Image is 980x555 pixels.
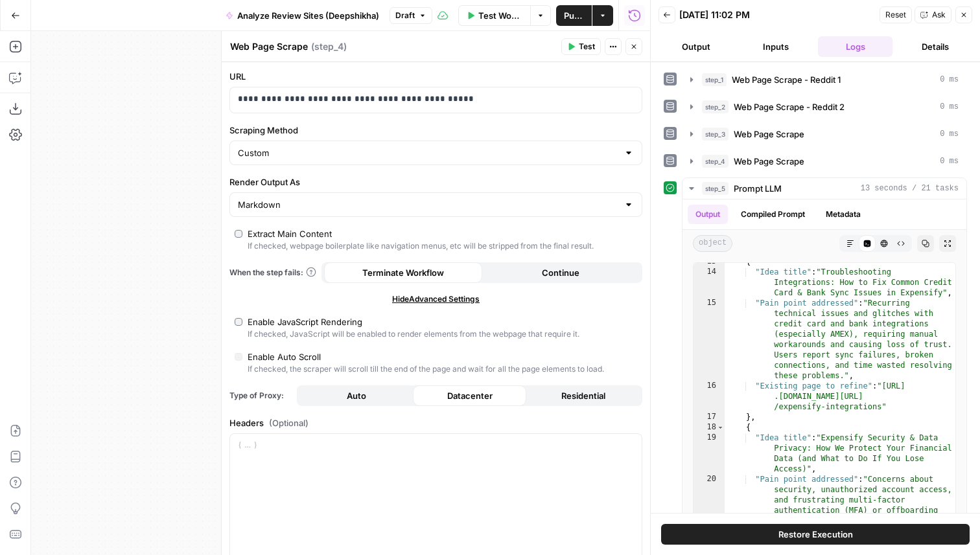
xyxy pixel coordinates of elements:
[694,267,725,298] div: 14
[734,100,845,113] span: Web Page Scrape - Reddit 2
[898,36,972,57] button: Details
[229,70,642,83] label: URL
[248,227,332,240] div: Extract Main Content
[579,41,595,52] span: Test
[482,262,640,283] button: Continue
[818,36,892,57] button: Logs
[818,205,869,224] button: Metadata
[702,182,729,195] span: step_5
[778,528,853,541] span: Restore Execution
[235,318,242,326] input: Enable JavaScript RenderingIf checked, JavaScript will be enabled to render elements from the web...
[661,524,970,545] button: Restore Execution
[694,381,725,412] div: 16
[682,124,966,144] button: 0 ms
[702,73,727,86] span: step_1
[702,100,729,113] span: step_2
[717,422,724,433] span: Toggle code folding, rows 18 through 22
[734,155,804,168] span: Web Page Scrape
[248,350,321,363] div: Enable Auto Scroll
[694,298,725,381] div: 15
[229,390,292,402] span: Type of Proxy:
[248,328,579,340] div: If checked, JavaScript will be enabled to render elements from the webpage that require it.
[229,416,642,429] label: Headers
[915,6,951,23] button: Ask
[556,5,592,26] button: Publish
[237,9,379,22] span: Analyze Review Sites (Deepshikha)
[362,266,444,279] span: Terminate Workflow
[738,36,813,57] button: Inputs
[659,36,733,57] button: Output
[932,9,946,21] span: Ask
[940,101,959,113] span: 0 ms
[248,363,604,375] div: If checked, the scraper will scroll till the end of the page and wait for all the page elements t...
[395,10,415,21] span: Draft
[682,178,966,199] button: 13 seconds / 21 tasks
[734,182,782,195] span: Prompt LLM
[311,40,347,53] span: ( step_4 )
[682,199,966,523] div: 13 seconds / 21 tasks
[229,124,642,137] label: Scraping Method
[880,6,912,23] button: Reset
[447,389,493,402] span: Datacenter
[682,151,966,172] button: 0 ms
[235,353,242,361] input: Enable Auto ScrollIf checked, the scraper will scroll till the end of the page and wait for all t...
[269,416,309,429] span: (Optional)
[694,433,725,474] div: 19
[526,385,640,406] button: Residential
[940,128,959,140] span: 0 ms
[702,128,729,141] span: step_3
[564,9,584,22] span: Publish
[347,389,366,402] span: Auto
[694,412,725,422] div: 17
[561,389,605,402] span: Residential
[940,74,959,85] span: 0 ms
[238,146,618,159] input: Custom
[235,230,242,238] input: Extract Main ContentIf checked, webpage boilerplate like navigation menus, etc will be stripped f...
[248,315,362,328] div: Enable JavaScript Rendering
[218,5,387,26] button: Analyze Review Sites (Deepshikha)
[478,9,522,22] span: Test Workflow
[458,5,530,26] button: Test Workflow
[229,176,642,188] label: Render Output As
[688,205,728,224] button: Output
[561,38,601,55] button: Test
[682,69,966,90] button: 0 ms
[682,96,966,117] button: 0 ms
[230,40,308,53] textarea: Web Page Scrape
[229,267,316,278] a: When the step fails:
[693,235,732,252] span: object
[702,155,729,168] span: step_4
[734,128,804,141] span: Web Page Scrape
[248,240,594,252] div: If checked, webpage boilerplate like navigation menus, etc will be stripped from the final result.
[885,9,906,21] span: Reset
[542,266,579,279] span: Continue
[733,205,813,224] button: Compiled Prompt
[392,293,480,305] span: Hide Advanced Settings
[390,7,432,24] button: Draft
[238,198,618,211] input: Markdown
[732,73,841,86] span: Web Page Scrape - Reddit 1
[694,422,725,433] div: 18
[940,155,959,167] span: 0 ms
[299,385,413,406] button: Auto
[861,183,959,194] span: 13 seconds / 21 tasks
